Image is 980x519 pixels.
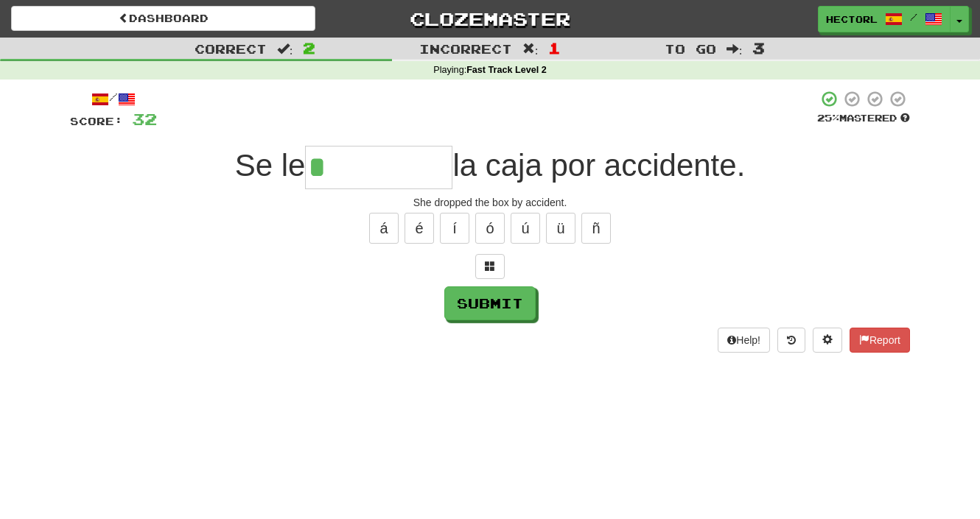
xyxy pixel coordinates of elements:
span: 25 % [817,112,839,124]
span: Correct [195,41,267,56]
span: la caja por accidente. [452,148,745,183]
span: 2 [303,39,315,57]
span: : [727,43,743,55]
span: hectorl [826,13,878,26]
button: Help! [718,328,770,353]
span: Score: [70,115,123,127]
span: / [910,12,917,22]
span: Incorrect [419,41,512,56]
span: 32 [132,110,157,128]
div: Mastered [817,112,910,125]
button: é [405,213,434,244]
span: : [522,43,539,55]
a: Clozemaster [337,6,642,32]
button: Report [850,328,910,353]
span: 3 [752,39,765,57]
span: 1 [548,39,561,57]
span: To go [665,41,716,56]
button: Round history (alt+y) [777,328,805,353]
button: ú [511,213,540,244]
span: : [277,43,293,55]
button: á [369,213,399,244]
button: ó [475,213,505,244]
a: hectorl / [818,6,951,32]
button: í [440,213,469,244]
div: She dropped the box by accident. [70,195,910,210]
button: Switch sentence to multiple choice alt+p [475,254,505,279]
strong: Fast Track Level 2 [466,65,547,75]
button: Submit [444,286,536,320]
button: ü [546,213,575,244]
div: / [70,90,157,108]
button: ñ [581,213,611,244]
span: Se le [235,148,306,183]
a: Dashboard [11,6,315,31]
